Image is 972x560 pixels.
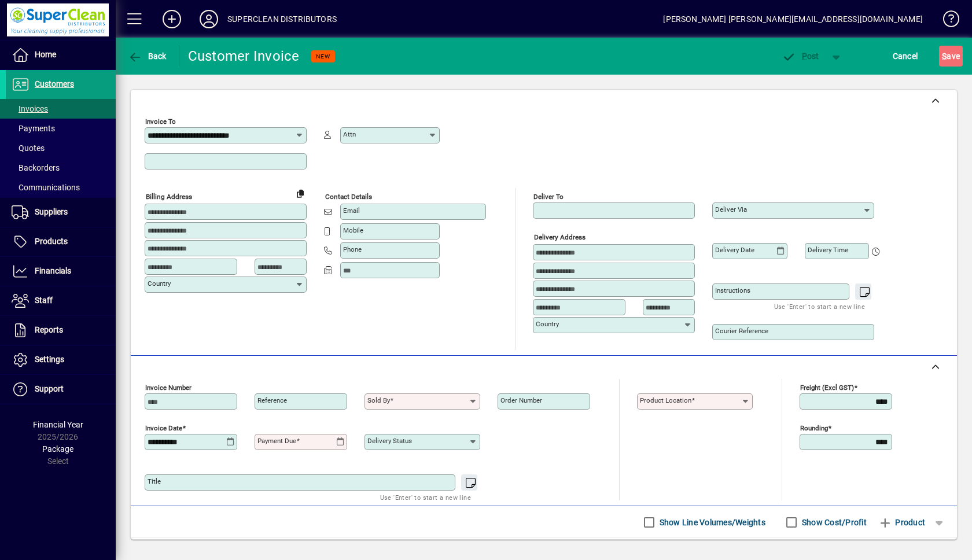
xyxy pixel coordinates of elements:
[316,53,330,60] span: NEW
[6,40,116,69] a: Home
[12,124,55,133] span: Payments
[128,51,167,61] span: Back
[500,396,542,404] mat-label: Order number
[35,355,64,364] span: Settings
[800,517,867,528] label: Show Cost/Profit
[6,198,116,227] a: Suppliers
[6,316,116,345] a: Reports
[291,184,310,202] button: Copy to Delivery address
[145,117,176,126] mat-label: Invoice To
[148,279,171,288] mat-label: Country
[878,513,925,532] span: Product
[35,50,56,59] span: Home
[934,2,958,40] a: Knowledge Base
[148,477,161,485] mat-label: Title
[145,424,182,432] mat-label: Invoice date
[942,47,960,65] span: ave
[12,143,45,153] span: Quotes
[715,327,768,335] mat-label: Courier Reference
[6,257,116,286] a: Financials
[6,375,116,404] a: Support
[800,424,828,432] mat-label: Rounding
[42,444,73,454] span: Package
[893,47,918,65] span: Cancel
[663,10,923,28] div: [PERSON_NAME] [PERSON_NAME][EMAIL_ADDRESS][DOMAIN_NAME]
[35,79,74,89] span: Customers
[145,384,192,392] mat-label: Invoice number
[6,99,116,119] a: Invoices
[774,300,865,313] mat-hint: Use 'Enter' to start a new line
[12,104,48,113] span: Invoices
[800,384,854,392] mat-label: Freight (excl GST)
[640,396,691,404] mat-label: Product location
[533,193,564,201] mat-label: Deliver To
[190,9,227,30] button: Profile
[6,158,116,178] a: Backorders
[776,46,825,67] button: Post
[153,9,190,30] button: Add
[343,226,363,234] mat-label: Mobile
[872,512,931,533] button: Product
[536,320,559,328] mat-label: Country
[657,517,765,528] label: Show Line Volumes/Weights
[188,47,300,65] div: Customer Invoice
[227,10,337,28] div: SUPERCLEAN DISTRIBUTORS
[35,325,63,334] span: Reports
[715,286,750,294] mat-label: Instructions
[257,396,287,404] mat-label: Reference
[12,183,80,192] span: Communications
[125,46,170,67] button: Back
[782,51,819,61] span: ost
[6,286,116,315] a: Staff
[343,245,362,253] mat-label: Phone
[367,437,412,445] mat-label: Delivery status
[116,46,179,67] app-page-header-button: Back
[12,163,60,172] span: Backorders
[343,207,360,215] mat-label: Email
[942,51,947,61] span: S
[715,246,754,254] mat-label: Delivery date
[715,205,747,213] mat-label: Deliver via
[35,266,71,275] span: Financials
[6,119,116,138] a: Payments
[808,246,848,254] mat-label: Delivery time
[343,130,356,138] mat-label: Attn
[257,437,296,445] mat-label: Payment due
[6,345,116,374] a: Settings
[33,420,83,429] span: Financial Year
[802,51,807,61] span: P
[35,384,64,393] span: Support
[939,46,963,67] button: Save
[890,46,921,67] button: Cancel
[6,138,116,158] a: Quotes
[6,178,116,197] a: Communications
[380,491,471,504] mat-hint: Use 'Enter' to start a new line
[35,237,68,246] span: Products
[6,227,116,256] a: Products
[35,207,68,216] span: Suppliers
[35,296,53,305] span: Staff
[367,396,390,404] mat-label: Sold by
